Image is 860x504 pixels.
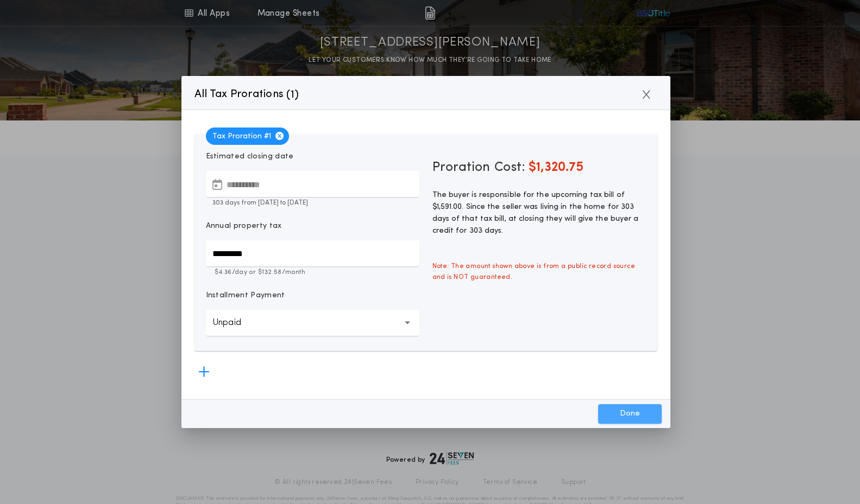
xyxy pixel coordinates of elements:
[206,310,419,336] button: Unpaid
[194,86,299,103] p: All Tax Prorations ( )
[291,90,294,100] span: 1
[426,254,652,289] span: Note: The amount shown above is from a public record source and is NOT guaranteed.
[206,151,419,162] p: Estimated closing date
[206,267,419,277] p: $4.36 /day or $132.58 /month
[206,198,419,208] p: 303 days from [DATE] to [DATE]
[212,316,259,329] p: Unpaid
[206,127,289,145] span: Tax Proration # 1
[206,221,282,232] p: Annual property tax
[529,161,583,174] span: $1,320.75
[432,191,639,235] span: The buyer is responsible for the upcoming tax bill of $1,591.00. Since the seller was living in t...
[206,240,419,266] input: Annual property tax
[206,290,285,301] p: Installment Payment
[494,161,525,174] span: Cost:
[598,404,662,424] button: Done
[432,159,490,176] span: Proration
